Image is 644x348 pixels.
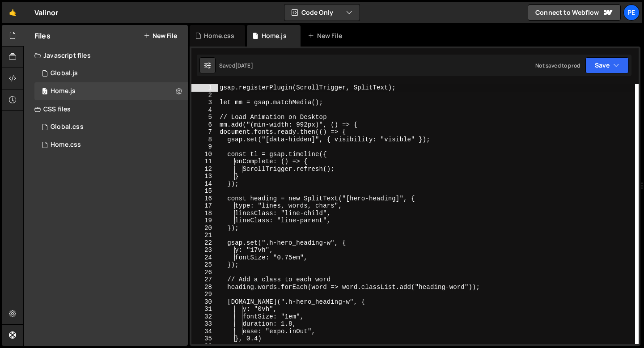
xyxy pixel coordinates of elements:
div: New File [308,31,345,40]
div: 17 [191,202,218,210]
div: 35 [191,335,218,343]
div: 5 [191,114,218,121]
div: [DATE] [235,62,253,69]
div: 9 [191,143,218,151]
span: 0 [42,89,47,96]
a: Connect to Webflow [528,4,621,21]
div: Home.js [51,87,76,95]
div: 30 [191,298,218,306]
div: Home.css [51,141,81,149]
button: New File [144,32,177,39]
div: 7 [191,128,218,136]
div: Saved [219,62,253,69]
div: 16 [191,195,218,203]
div: Global.css [51,123,84,131]
div: 25 [191,261,218,269]
a: Pe [623,4,640,21]
div: 19 [191,217,218,225]
div: 31 [191,306,218,313]
div: 22 [191,239,218,247]
div: 16704/45678.css [34,118,188,136]
div: Not saved to prod [535,62,580,69]
div: 24 [191,254,218,262]
div: Javascript files [24,47,188,64]
div: 4 [191,106,218,114]
div: 28 [191,284,218,291]
div: Valinor [34,7,58,18]
div: 29 [191,291,218,298]
div: 8 [191,136,218,144]
div: Home.css [204,31,234,40]
div: 1 [191,84,218,92]
div: 33 [191,320,218,328]
div: 15 [191,187,218,195]
button: Code Only [284,4,360,21]
div: 26 [191,269,218,276]
div: 16704/45653.js [34,64,188,82]
div: 32 [191,313,218,321]
div: 16704/45813.css [34,136,188,154]
h2: Files [34,31,51,41]
div: CSS files [24,100,188,118]
div: 34 [191,328,218,335]
div: 6 [191,121,218,129]
div: 10 [191,151,218,158]
div: 20 [191,225,218,232]
div: 18 [191,210,218,217]
div: Home.js [262,31,287,40]
button: Save [585,57,629,73]
div: 16704/45652.js [34,82,188,100]
div: 12 [191,166,218,173]
div: Global.js [51,69,78,77]
div: 13 [191,173,218,180]
div: 2 [191,92,218,99]
div: 23 [191,246,218,254]
div: 21 [191,232,218,239]
div: 3 [191,99,218,106]
div: 14 [191,180,218,188]
div: 11 [191,158,218,166]
a: 🤙 [2,2,24,23]
div: 27 [191,276,218,284]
